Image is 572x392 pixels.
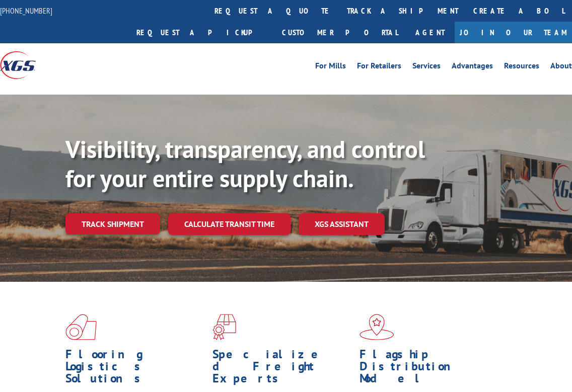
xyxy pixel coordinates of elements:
[65,133,425,194] b: Visibility, transparency, and control for your entire supply chain.
[65,314,97,340] img: xgs-icon-total-supply-chain-intelligence-red
[405,22,455,43] a: Agent
[212,314,236,340] img: xgs-icon-focused-on-flooring-red
[315,62,346,73] a: For Mills
[455,22,572,43] a: Join Our Team
[504,62,539,73] a: Resources
[452,62,493,73] a: Advantages
[360,314,394,340] img: xgs-icon-flagship-distribution-model-red
[357,62,401,73] a: For Retailers
[412,62,441,73] a: Services
[129,22,274,43] a: Request a pickup
[299,213,385,235] a: XGS ASSISTANT
[65,213,160,234] a: Track shipment
[360,348,499,389] h1: Flagship Distribution Model
[274,22,405,43] a: Customer Portal
[550,62,572,73] a: About
[212,348,352,389] h1: Specialized Freight Experts
[65,348,205,389] h1: Flooring Logistics Solutions
[168,213,291,235] a: Calculate transit time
